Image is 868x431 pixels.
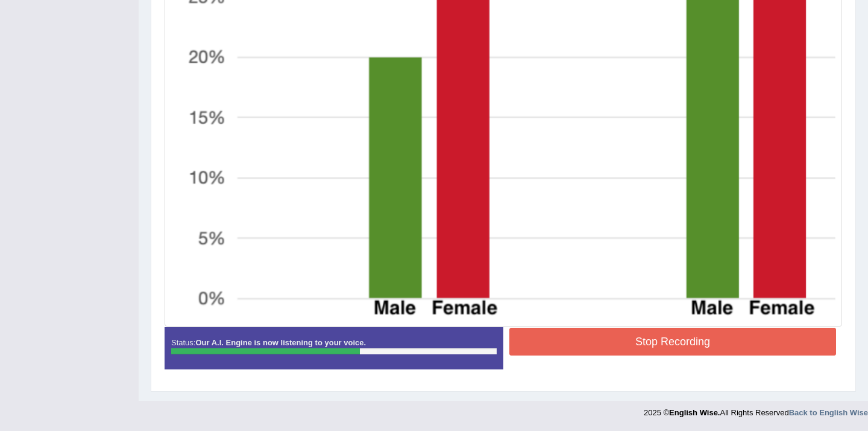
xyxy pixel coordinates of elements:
[789,408,868,417] a: Back to English Wise
[669,408,720,417] strong: English Wise.
[644,401,868,418] div: 2025 © All Rights Reserved
[509,328,836,356] button: Stop Recording
[195,338,366,347] strong: Our A.I. Engine is now listening to your voice.
[165,327,503,369] div: Status:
